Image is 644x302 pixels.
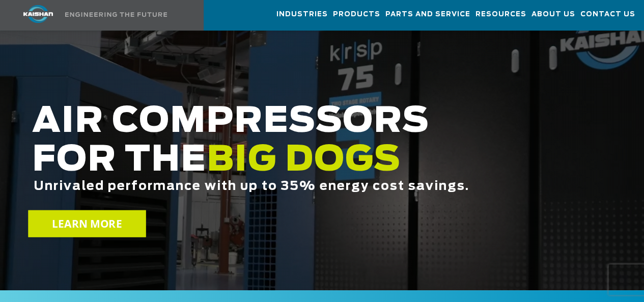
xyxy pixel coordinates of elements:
h2: AIR COMPRESSORS FOR THE [32,102,514,225]
span: Parts and Service [385,9,470,20]
a: Industries [276,1,328,28]
span: Resources [475,9,526,20]
span: LEARN MORE [52,216,122,231]
span: BIG DOGS [207,143,401,178]
a: LEARN MORE [28,210,146,237]
a: Products [333,1,380,28]
span: Products [333,9,380,20]
a: About Us [531,1,575,28]
span: About Us [531,9,575,20]
span: Contact Us [580,9,635,20]
img: Engineering the future [65,12,167,17]
a: Contact Us [580,1,635,28]
a: Resources [475,1,526,28]
span: Unrivaled performance with up to 35% energy cost savings. [34,180,469,193]
a: Parts and Service [385,1,470,28]
span: Industries [276,9,328,20]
